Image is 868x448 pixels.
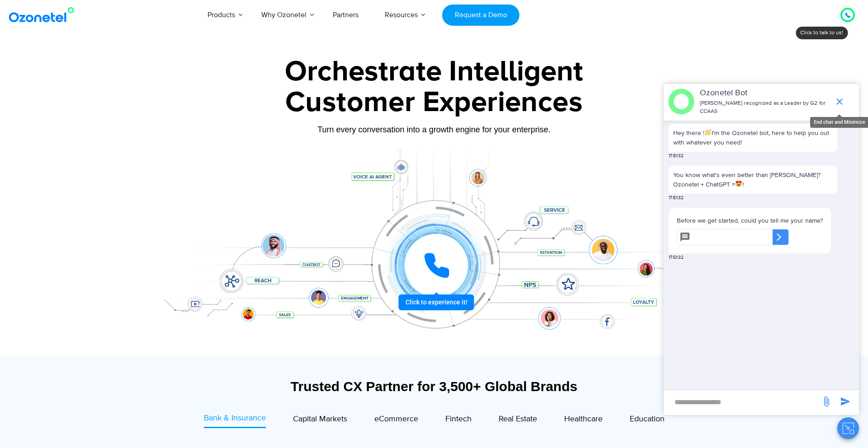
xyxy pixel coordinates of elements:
span: Bank & Insurance [204,413,266,423]
div: Trusted CX Partner for 3,500+ Global Brands [156,378,712,394]
a: Real Estate [499,412,537,428]
span: 17:51:32 [669,195,684,201]
p: Ozonetel Bot [700,87,830,99]
span: Real Estate [499,414,537,424]
span: eCommerce [374,414,418,424]
span: Education [630,414,665,424]
a: Request a Demo [442,5,519,26]
div: Customer Experiences [151,81,717,124]
span: 17:51:32 [669,254,684,261]
div: Orchestrate Intelligent [151,57,717,86]
a: eCommerce [374,412,418,428]
p: Before we get started, could you tell me your name? [677,216,823,225]
img: 👋 [705,129,711,135]
div: new-msg-input [668,394,816,411]
img: header [668,89,694,115]
a: Capital Markets [293,412,347,428]
a: Healthcare [564,412,603,428]
span: end chat or minimize [830,93,849,111]
a: Education [630,412,665,428]
p: You know what's even better than [PERSON_NAME]? Ozonetel + ChatGPT = ! [673,170,833,189]
span: 17:51:32 [669,153,684,159]
div: Turn every conversation into a growth engine for your enterprise. [151,125,717,135]
span: Healthcare [564,414,603,424]
span: Fintech [445,414,472,424]
p: Hey there ! I'm the Ozonetel bot, here to help you out with whatever you need! [673,128,833,147]
button: Close chat [837,417,859,439]
span: send message [817,392,835,411]
a: Bank & Insurance [204,412,266,428]
span: Capital Markets [293,414,347,424]
img: 😍 [736,181,742,187]
p: [PERSON_NAME] recognized as a Leader by G2 for CCAAS [700,99,830,116]
span: send message [836,392,854,411]
a: Fintech [445,412,472,428]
